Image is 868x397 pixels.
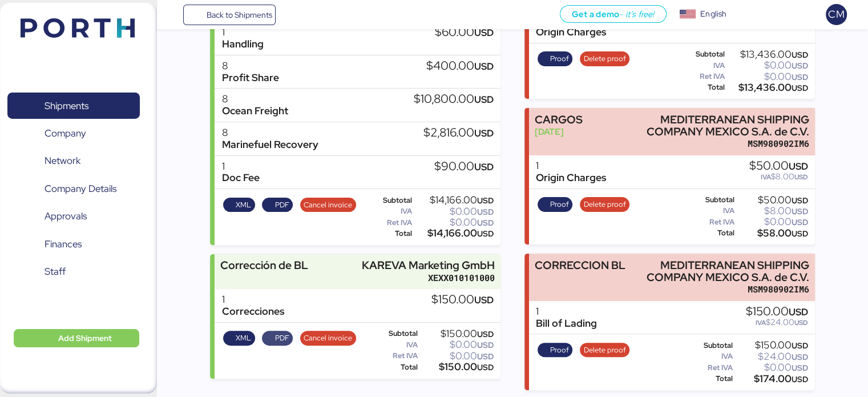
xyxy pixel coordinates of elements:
[737,196,808,204] div: $50.00
[550,53,569,65] span: Proof
[685,229,734,237] div: Total
[580,197,629,212] button: Delete proof
[236,332,251,344] span: XML
[420,352,494,360] div: $0.00
[221,294,284,306] div: 1
[221,38,263,50] div: Handling
[362,272,495,284] div: XEXX010101000
[685,375,733,383] div: Total
[789,160,808,173] span: USD
[370,219,413,227] div: Ret IVA
[300,198,356,212] button: Cancel invoice
[737,218,808,226] div: $0.00
[746,306,808,318] div: $150.00
[550,198,569,211] span: Proof
[14,329,139,347] button: Add Shipment
[685,218,734,226] div: Ret IVA
[735,352,808,361] div: $24.00
[223,331,255,346] button: XML
[792,374,808,384] span: USD
[474,161,494,173] span: USD
[644,259,809,283] div: MEDITERRANEAN SHIPPING COMPANY MEXICO S.A. de C.V.
[262,198,293,212] button: PDF
[304,199,352,211] span: Cancel invoice
[426,60,494,73] div: $400.00
[685,62,725,70] div: IVA
[45,98,88,114] span: Shipments
[220,259,308,271] div: Corrección de BL
[434,161,494,173] div: $90.00
[420,363,494,371] div: $150.00
[477,329,494,339] span: USD
[580,51,629,66] button: Delete proof
[370,363,418,371] div: Total
[794,318,808,327] span: USD
[414,229,494,238] div: $14,166.00
[735,341,808,350] div: $150.00
[474,26,494,39] span: USD
[304,332,352,344] span: Cancel invoice
[792,50,808,60] span: USD
[644,114,809,138] div: MEDITERRANEAN SHIPPING COMPANY MEXICO S.A. de C.V.
[792,83,808,93] span: USD
[45,236,82,252] span: Finances
[275,332,289,344] span: PDF
[584,344,626,356] span: Delete proof
[749,173,808,181] div: $8.00
[221,60,278,72] div: 8
[370,352,418,360] div: Ret IVA
[792,195,808,206] span: USD
[580,343,629,358] button: Delete proof
[435,26,494,39] div: $60.00
[792,228,808,239] span: USD
[221,127,318,139] div: 8
[685,342,733,350] div: Subtotal
[727,61,808,70] div: $0.00
[792,72,808,82] span: USD
[474,93,494,106] span: USD
[7,148,140,174] a: Network
[756,318,766,327] span: IVA
[536,172,606,184] div: Origin Charges
[538,197,573,212] button: Proof
[370,341,418,349] div: IVA
[477,195,494,206] span: USD
[370,197,413,204] div: Subtotal
[538,343,573,358] button: Proof
[477,228,494,239] span: USD
[370,207,413,215] div: IVA
[223,198,255,212] button: XML
[45,208,87,224] span: Approvals
[45,263,66,280] span: Staff
[477,362,494,372] span: USD
[221,105,288,117] div: Ocean Freight
[685,207,734,215] div: IVA
[236,199,251,211] span: XML
[474,294,494,306] span: USD
[700,8,726,20] div: English
[538,51,573,66] button: Proof
[420,340,494,349] div: $0.00
[414,207,494,216] div: $0.00
[414,196,494,204] div: $14,166.00
[685,73,725,81] div: Ret IVA
[362,259,495,271] div: KAREVA Marketing GmbH
[7,121,140,147] a: Company
[536,306,597,318] div: 1
[7,231,140,258] a: Finances
[45,153,80,169] span: Network
[536,26,606,38] div: Origin Charges
[685,352,733,360] div: IVA
[45,181,116,197] span: Company Details
[477,351,494,362] span: USD
[536,318,597,330] div: Bill of Lading
[7,176,140,202] a: Company Details
[550,344,569,356] span: Proof
[221,93,288,105] div: 8
[685,50,725,58] div: Subtotal
[474,60,494,73] span: USD
[420,330,494,338] div: $150.00
[727,83,808,92] div: $13,436.00
[221,172,259,184] div: Doc Fee
[431,294,494,306] div: $150.00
